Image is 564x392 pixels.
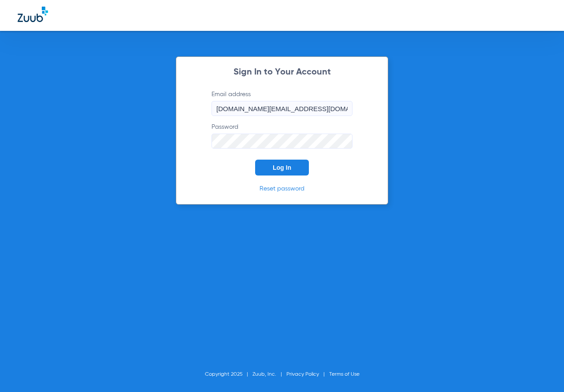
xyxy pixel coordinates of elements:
[198,68,366,77] h2: Sign In to Your Account
[252,370,286,379] li: Zuub, Inc.
[520,350,564,392] iframe: Chat Widget
[273,164,291,171] span: Log In
[286,372,319,377] a: Privacy Policy
[211,90,352,116] label: Email address
[329,372,360,377] a: Terms of Use
[205,370,252,379] li: Copyright 2025
[211,101,352,116] input: Email address
[211,123,352,149] label: Password
[18,7,48,22] img: Zuub Logo
[211,134,352,149] input: Password
[255,160,309,175] button: Log In
[260,186,304,192] a: Reset password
